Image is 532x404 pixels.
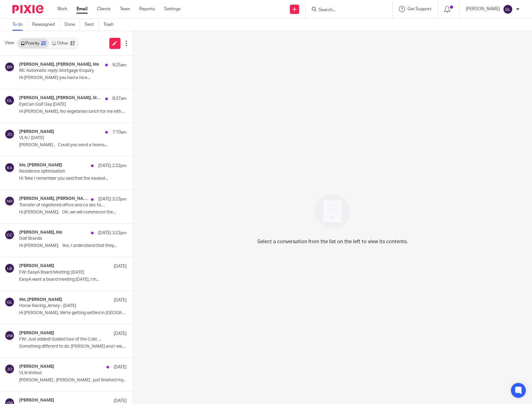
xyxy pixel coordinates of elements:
[19,109,127,114] p: Hi [PERSON_NAME], No vegetarian lunch for me either....
[5,163,15,173] img: svg%3E
[19,263,54,269] h4: [PERSON_NAME]
[18,38,49,48] a: Priority20
[19,303,105,309] p: Horse Racing Jersey - [DATE]
[408,7,431,11] span: Get Support
[98,196,127,202] p: [DATE] 3:23pm
[19,331,54,336] h4: [PERSON_NAME]
[114,263,127,270] p: [DATE]
[112,62,127,68] p: 9:25am
[5,331,15,340] img: svg%3E
[19,337,105,342] p: FW: Just added! Guided tour of the Cold War Bunker from Jersey Heritage 📅
[103,19,118,31] a: Trash
[19,203,105,208] p: Transfer of registered office and co sec for IO-CO Lab Limited
[112,129,127,135] p: 7:10am
[112,95,127,102] p: 8:37am
[5,40,14,46] span: View
[19,270,105,275] p: FW: EasyA Board Meeting: [DATE]
[19,62,99,67] h4: [PERSON_NAME], [PERSON_NAME], Me
[12,5,43,13] img: Pixie
[5,230,15,240] img: svg%3E
[19,398,54,403] h4: [PERSON_NAME]
[19,210,127,215] p: Hi [PERSON_NAME], OK, we will commence the...
[19,143,127,148] p: [PERSON_NAME] , Could you send a teams...
[12,19,28,31] a: To do
[19,243,127,248] p: Hi [PERSON_NAME], Yes, I understand that they...
[257,238,408,245] p: Select a conversation from the list on the left to view its contents.
[318,7,374,13] input: Search
[19,169,105,174] p: Residence optimisation
[19,371,105,376] p: VLN limited
[503,4,513,14] img: svg%3E
[76,6,88,12] a: Email
[85,19,99,31] a: Sent
[19,95,102,101] h4: [PERSON_NAME], [PERSON_NAME], Me, [PERSON_NAME]
[19,297,62,302] h4: Me, [PERSON_NAME]
[114,364,127,370] p: [DATE]
[41,41,46,46] div: 20
[98,163,127,169] p: [DATE] 2:22pm
[19,236,105,241] p: Golf Brands
[19,102,105,107] p: EyeCan Golf Day [DATE]
[19,277,127,282] p: EasyA want a board meeting [DATE], I’m...
[32,19,60,31] a: Reassigned
[114,331,127,337] p: [DATE]
[64,19,80,31] a: Done
[164,6,181,12] a: Settings
[19,176,127,181] p: Hi Teke I remember you said that the easiest...
[19,129,54,134] h4: [PERSON_NAME]
[19,378,127,383] p: [PERSON_NAME] , [PERSON_NAME] , just finished my...
[139,6,155,12] a: Reports
[19,230,62,235] h4: [PERSON_NAME], Me
[19,68,105,73] p: RE: Automatic reply: Mortgage Enquiry
[57,6,67,12] a: Work
[19,310,127,316] p: Hi [PERSON_NAME], We're getting settled in [GEOGRAPHIC_DATA]...
[114,398,127,404] p: [DATE]
[311,190,354,233] img: image
[19,135,105,141] p: VLN / [DATE]
[70,41,75,46] div: 37
[19,163,62,168] h4: Me, [PERSON_NAME]
[466,6,500,12] p: [PERSON_NAME]
[5,95,15,105] img: svg%3E
[98,230,127,236] p: [DATE] 3:22pm
[5,196,15,206] img: svg%3E
[5,263,15,273] img: svg%3E
[19,196,88,201] h4: [PERSON_NAME], [PERSON_NAME]
[114,297,127,303] p: [DATE]
[5,129,15,139] img: svg%3E
[49,38,78,48] a: Other37
[97,6,111,12] a: Clients
[5,297,15,307] img: svg%3E
[19,75,127,81] p: Hi [PERSON_NAME] you had a nice...
[5,364,15,374] img: svg%3E
[19,344,127,349] p: Something different to do. [PERSON_NAME] and I went and...
[19,364,54,369] h4: [PERSON_NAME]
[5,62,15,72] img: svg%3E
[120,6,130,12] a: Team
